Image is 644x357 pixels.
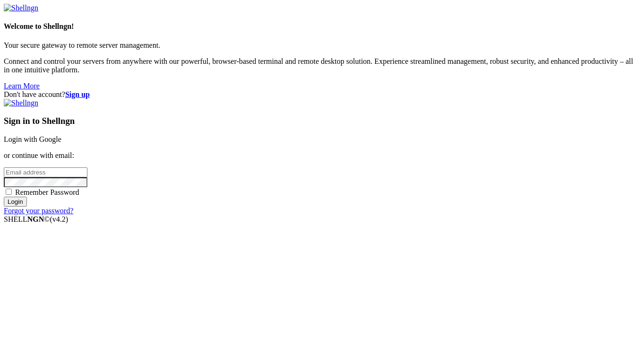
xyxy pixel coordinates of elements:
[4,4,38,12] img: Shellngn
[4,57,640,74] p: Connect and control your servers from anywhere with our powerful, browser-based terminal and remo...
[4,99,38,107] img: Shellngn
[4,41,640,50] p: Your secure gateway to remote server management.
[50,215,69,223] span: 4.2.0
[4,22,640,31] h4: Welcome to Shellngn!
[4,82,40,90] a: Learn More
[4,151,640,160] p: or continue with email:
[65,90,90,98] a: Sign up
[4,135,61,143] a: Login with Google
[4,167,87,177] input: Email address
[15,188,79,196] span: Remember Password
[6,189,12,195] input: Remember Password
[27,215,44,223] b: NGN
[4,116,640,126] h3: Sign in to Shellngn
[4,90,640,99] div: Don't have account?
[4,197,27,207] input: Login
[4,207,73,215] a: Forgot your password?
[4,215,68,223] span: SHELL ©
